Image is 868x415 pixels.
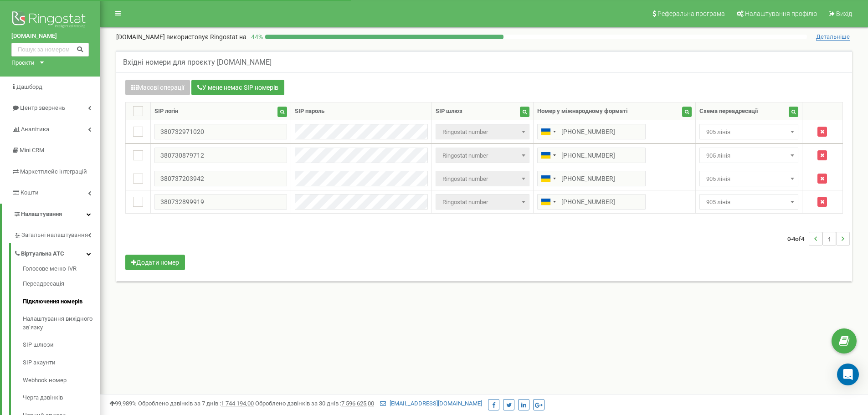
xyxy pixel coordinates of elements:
span: використовує Ringostat на [166,33,247,41]
span: Кошти [21,189,39,196]
div: Telephone country code [538,148,559,163]
span: Ringostat number [436,194,529,210]
li: 1 [822,232,836,246]
span: 905 лінія [699,171,798,186]
input: 050 123 4567 [537,148,646,163]
p: 44 % [247,32,265,41]
span: Ringostat number [439,126,526,138]
input: Пошук за номером [11,43,89,56]
span: 0-4 4 [787,232,809,246]
a: Голосове меню IVR [23,265,100,276]
div: Номер у міжнародному форматі [537,107,627,116]
h5: Вхідні номери для проєкту [DOMAIN_NAME] [123,58,272,67]
span: 905 лінія [699,148,798,163]
u: 1 744 194,00 [221,400,254,407]
img: Ringostat logo [11,9,89,32]
span: Mini CRM [20,147,44,154]
a: SIP шлюзи [23,337,100,354]
span: Налаштування профілю [745,10,817,17]
button: Масові операції [125,80,190,95]
span: Оброблено дзвінків за 30 днів : [255,400,374,407]
div: SIP логін [154,107,178,116]
div: Проєкти [11,59,35,67]
span: 905 лінія [699,124,798,139]
a: SIP акаунти [23,354,100,372]
a: Налаштування [2,204,100,225]
span: Ringostat number [436,148,529,163]
u: 7 596 625,00 [341,400,374,407]
th: SIP пароль [291,102,432,120]
a: Підключення номерів [23,293,100,311]
span: Ringostat number [439,149,526,162]
span: 905 лінія [703,196,795,209]
span: Маркетплейс інтеграцій [20,168,87,175]
div: Telephone country code [538,195,559,209]
span: 905 лінія [703,149,795,162]
nav: ... [787,223,850,255]
span: 905 лінія [703,126,795,138]
span: 905 лінія [703,173,795,185]
button: У мене немає SIP номерів [191,80,284,95]
span: Віртуальна АТС [21,250,64,258]
div: Схема переадресації [699,107,758,116]
span: Аналiтика [21,126,49,133]
p: [DOMAIN_NAME] [116,32,247,41]
a: [EMAIL_ADDRESS][DOMAIN_NAME] [380,400,482,407]
span: Ringostat number [439,173,526,185]
input: 050 123 4567 [537,171,646,186]
div: SIP шлюз [436,107,462,116]
span: Реферальна програма [657,10,725,17]
span: Ringostat number [436,124,529,139]
span: Центр звернень [20,104,65,111]
span: Детальніше [816,33,850,41]
span: Оброблено дзвінків за 7 днів : [138,400,254,407]
span: Дашборд [16,83,42,90]
span: Загальні налаштування [21,231,88,240]
span: Вихід [836,10,852,17]
a: Загальні налаштування [14,225,100,243]
span: Ringostat number [439,196,526,209]
input: 050 123 4567 [537,124,646,139]
input: 050 123 4567 [537,194,646,210]
div: Telephone country code [538,171,559,186]
a: Налаштування вихідного зв’язку [23,311,100,337]
span: of [795,235,801,243]
button: Додати номер [125,255,185,270]
a: Webhook номер [23,372,100,389]
span: 905 лінія [699,194,798,210]
a: Черга дзвінків [23,389,100,407]
span: Ringostat number [436,171,529,186]
div: Telephone country code [538,124,559,139]
div: Open Intercom Messenger [837,364,859,385]
span: 99,989% [109,400,137,407]
a: Переадресація [23,276,100,293]
a: Віртуальна АТС [14,243,100,262]
span: Налаштування [21,210,62,217]
a: [DOMAIN_NAME] [11,32,89,41]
